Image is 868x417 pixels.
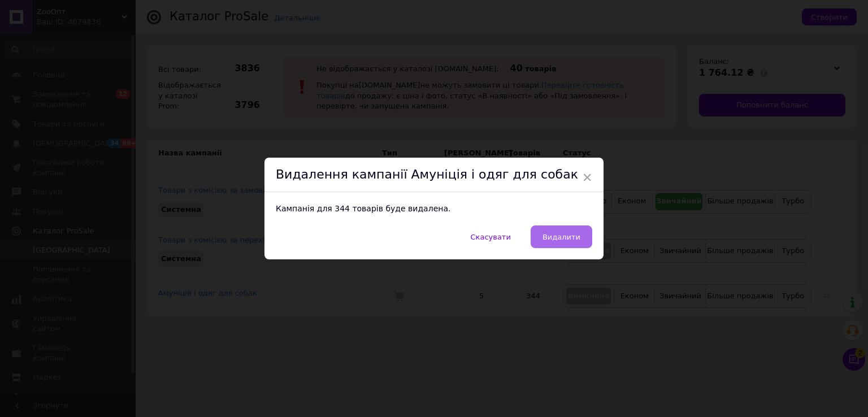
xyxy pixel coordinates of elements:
button: Скасувати [459,225,523,248]
button: Видалити [531,225,592,248]
div: Видалення кампанії Амуніція і одяг для собак [264,158,604,192]
span: × [582,168,592,187]
div: Кампанія для 344 товарів буде видалена. [264,192,604,226]
span: Скасувати [471,233,511,241]
span: Видалити [542,233,580,241]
